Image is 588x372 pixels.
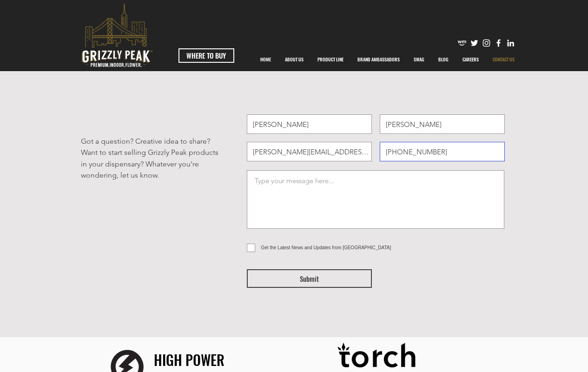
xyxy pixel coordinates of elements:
p: CONTACT US [488,48,519,71]
p: ABOUT US [280,48,308,71]
span: HIGH POWER [154,349,225,370]
p: BLOG [434,48,453,71]
div: BRAND AMBASSADORS [350,48,407,71]
span: Get the Latest News and Updates from [GEOGRAPHIC_DATA] [261,245,391,250]
button: Submit [247,269,372,288]
nav: Site [253,48,522,71]
p: SWAG [409,48,429,71]
p: BRAND AMBASSADORS [353,48,404,71]
img: Facebook [494,38,503,48]
span: WHERE TO BUY [186,51,226,60]
input: Phone (optional) [380,142,505,161]
input: First Name [247,114,372,134]
span: Submit [300,274,319,284]
p: PRODUCT LINE [313,48,348,71]
span: Want to start selling Grizzly Peak products in your dispensary? Whatever you’re wondering, let us... [81,148,218,179]
a: CAREERS [456,48,486,71]
input: Email [247,142,372,161]
a: ABOUT US [278,48,311,71]
a: BLOG [431,48,456,71]
p: HOME [256,48,276,71]
p: CAREERS [458,48,483,71]
a: WHERE TO BUY [178,48,234,63]
a: SWAG [407,48,431,71]
a: HOME [253,48,278,71]
ul: Social Bar [457,38,515,48]
img: Likedin [506,38,515,48]
img: Twitter [469,38,479,48]
img: weedmaps [457,38,467,48]
svg: premium-indoor-flower [82,3,152,67]
a: PRODUCT LINE [311,48,350,71]
span: Got a question? Creative idea to share? [81,137,210,146]
a: CONTACT US [486,48,522,71]
img: Instagram [482,38,491,48]
input: Last Name [380,114,505,134]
